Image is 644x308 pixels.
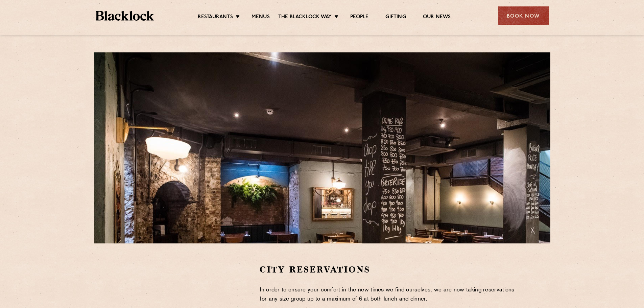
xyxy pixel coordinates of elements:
a: The Blacklock Way [278,14,332,21]
img: BL_Textured_Logo-footer-cropped.svg [96,11,154,21]
a: People [350,14,368,21]
div: Book Now [498,6,549,25]
p: In order to ensure your comfort in the new times we find ourselves, we are now taking reservation... [260,286,519,304]
a: Restaurants [198,14,233,21]
h2: City Reservations [260,264,519,276]
a: Our News [423,14,451,21]
a: Gifting [385,14,406,21]
a: Menus [252,14,270,21]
